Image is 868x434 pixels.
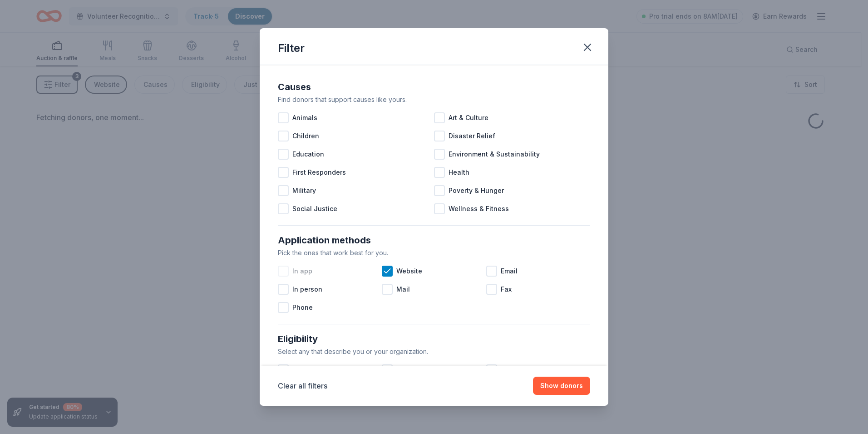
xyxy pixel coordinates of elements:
div: Filter [278,41,305,56]
span: Religious [501,364,530,375]
button: Show donors [533,377,590,395]
span: Mail [396,284,410,295]
span: Poverty & Hunger [449,185,504,196]
span: Fax [501,284,512,295]
span: In app [292,266,312,277]
div: Find donors that support causes like yours. [278,94,590,105]
div: Select any that describe you or your organization. [278,346,590,357]
span: Website [396,266,422,277]
span: Social Justice [292,203,337,214]
span: Animals [292,112,317,123]
span: Disaster Relief [449,131,495,141]
div: Application methods [278,233,590,247]
span: Education [292,149,324,160]
span: Individuals [292,364,327,375]
span: In person [292,284,322,295]
span: Wellness & Fitness [449,203,509,214]
span: First Responders [292,167,346,178]
span: Phone [292,302,313,313]
span: Art & Culture [449,112,488,123]
div: Causes [278,80,590,94]
span: Email [501,266,518,277]
div: Eligibility [278,332,590,346]
span: Health [449,167,469,178]
span: Environment & Sustainability [449,149,540,160]
button: Clear all filters [278,380,327,391]
div: Pick the ones that work best for you. [278,247,590,258]
span: Military [292,185,316,196]
span: Political [396,364,422,375]
span: Children [292,131,319,141]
